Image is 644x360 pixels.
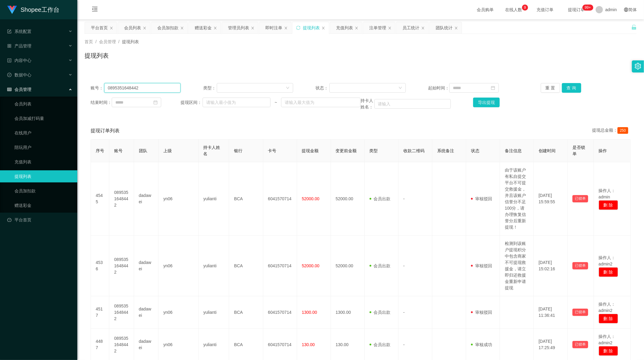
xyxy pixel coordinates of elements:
span: 会员管理 [99,39,116,44]
span: 会员出款 [370,263,391,268]
input: 请输入 [104,83,181,93]
i: 图标: down [399,86,402,90]
a: 会员加减打码量 [14,112,72,124]
span: 审核驳回 [471,310,492,315]
i: 图标: close [388,26,392,30]
td: 52000.00 [331,236,365,296]
span: 团队 [139,148,147,153]
span: 130.00 [302,342,315,347]
span: 起始时间： [428,85,449,91]
td: dadawei [134,162,159,236]
button: 已锁单 [572,309,588,316]
button: 已锁单 [572,195,588,202]
span: 银行 [234,148,242,153]
td: 6041570714 [263,296,297,329]
a: Shopee工作台 [7,7,59,12]
span: 52000.00 [302,263,319,268]
span: 类型： [203,85,217,91]
td: BCA [229,296,263,329]
span: 序号 [96,148,104,153]
button: 重 置 [541,83,560,93]
i: 图标: close [421,26,425,30]
i: 图标: close [454,26,458,30]
a: 会员加扣款 [14,185,72,197]
td: yn06 [159,236,198,296]
span: 状态： [316,85,329,91]
span: 提现区间： [181,99,203,106]
span: 产品管理 [7,43,31,48]
span: / [118,39,120,44]
td: 4545 [91,162,109,236]
td: 6041570714 [263,236,297,296]
span: 持卡人姓名： [360,98,374,110]
i: 图标: close [322,26,325,30]
span: 充值订单 [533,8,556,12]
td: dadawei [134,236,159,296]
div: 管理员列表 [228,22,249,34]
td: [DATE] 15:02:16 [534,236,568,296]
td: yulianti [199,162,229,236]
span: 操作人：admin [599,188,616,199]
h1: 提现列表 [85,51,109,60]
i: 图标: form [7,29,11,34]
td: 由于该账户有私自提交平台不可提交救援金，并且该账户信誉分不足100分，请办理恢复信誉分后重新提现！ [500,162,534,236]
span: 变更前金额 [336,148,357,153]
span: 内容中心 [7,58,31,63]
i: 图标: calendar [491,86,495,90]
span: 会员出款 [370,310,391,315]
div: 提现列表 [303,22,320,34]
td: [DATE] 15:59:55 [534,162,568,236]
td: [DATE] 11:36:41 [534,296,568,329]
i: 图标: sync [296,26,300,30]
span: 提现订单 [565,8,588,12]
span: 是否锁单 [572,145,585,156]
span: 结束时间： [91,99,112,106]
span: 操作人：admin2 [599,334,616,345]
a: 陪玩用户 [14,141,72,153]
div: 注单管理 [369,22,386,34]
span: 在线人数 [502,8,525,12]
input: 请输入最小值为 [203,98,271,107]
i: 图标: profile [7,58,11,63]
sup: 285 [582,5,593,11]
i: 图标: unlock [631,24,637,30]
button: 删 除 [599,346,618,356]
button: 删 除 [599,200,618,210]
button: 删 除 [599,314,618,323]
span: - [403,263,405,268]
td: 0895351648442 [109,162,134,236]
span: 1300.00 [302,310,317,315]
span: 会员出款 [370,342,391,347]
button: 查 询 [562,83,581,93]
span: 审核驳回 [471,196,492,201]
span: 备注信息 [505,148,522,153]
td: 1300.00 [331,296,365,329]
td: yn06 [159,162,198,236]
td: yn06 [159,296,198,329]
span: 创建时间 [539,148,556,153]
span: 操作人：admin2 [599,302,616,313]
span: 卡号 [268,148,277,153]
i: 图标: table [7,87,11,92]
i: 图标: close [213,26,217,30]
input: 请输入最大值为 [281,98,360,107]
button: 删 除 [599,267,618,277]
span: 52000.00 [302,196,319,201]
span: 收款二维码 [403,148,425,153]
td: 6041570714 [263,162,297,236]
td: yulianti [199,296,229,329]
span: 提现金额 [302,148,319,153]
input: 请输入 [374,99,451,109]
i: 图标: close [180,26,184,30]
a: 赠送彩金 [14,199,72,211]
i: 图标: close [251,26,255,30]
div: 会员加扣款 [157,22,178,34]
span: 审核成功 [471,342,492,347]
div: 会员列表 [124,22,141,34]
span: 首页 [85,39,93,44]
div: 即时注单 [265,22,282,34]
a: 充值列表 [14,156,72,168]
span: 会员出款 [370,196,391,201]
span: 类型 [370,148,378,153]
i: 图标: setting [635,63,641,69]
